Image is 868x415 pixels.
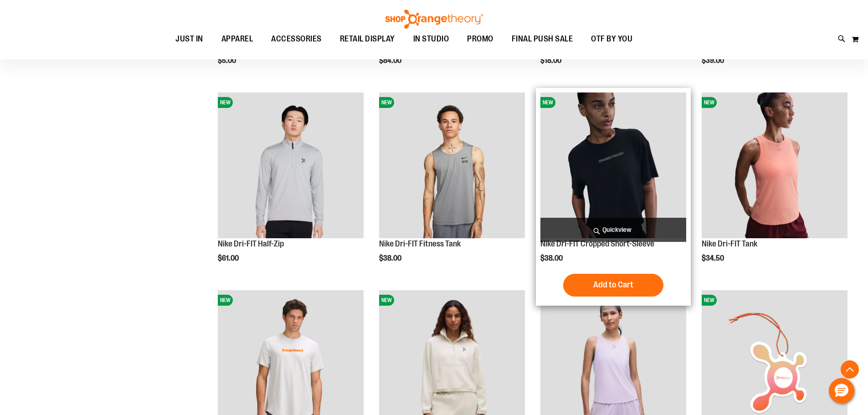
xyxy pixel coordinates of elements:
a: Nike Dri-FIT Tank [702,239,757,248]
img: Nike Dri-FIT Fitness Tank [379,92,525,238]
a: Nike Dri-FIT TankNEW [702,92,847,240]
a: Nike Dri-FIT Half-Zip [218,239,284,248]
span: $18.00 [540,56,563,65]
span: OTF BY YOU [591,29,632,49]
a: IN STUDIO [404,29,458,50]
span: JUST IN [175,29,203,49]
div: product [213,88,368,286]
button: Back To Top [841,360,859,379]
img: Nike Dri-FIT Tank [702,92,847,238]
span: NEW [379,295,394,306]
span: APPAREL [221,29,253,49]
span: RETAIL DISPLAY [340,29,395,49]
span: Add to Cart [593,280,633,290]
a: RETAIL DISPLAY [331,29,404,50]
button: Add to Cart [563,274,663,297]
div: product [536,88,691,306]
span: NEW [702,295,717,306]
span: $84.00 [379,56,403,65]
span: $38.00 [379,254,403,262]
a: PROMO [458,29,503,50]
img: Nike Dri-FIT Cropped Short-Sleeve [540,92,686,238]
img: Nike Dri-FIT Half-Zip [218,92,364,238]
span: $5.00 [218,56,237,65]
span: NEW [702,97,717,108]
span: IN STUDIO [413,29,449,49]
span: FINAL PUSH SALE [512,29,573,49]
span: ACCESSORIES [271,29,322,49]
span: NEW [379,97,394,108]
a: OTF BY YOU [582,29,642,50]
span: PROMO [467,29,493,49]
a: Nike Dri-FIT Half-ZipNEW [218,92,364,240]
a: Nike Dri-FIT Cropped Short-SleeveNEW [540,92,686,240]
a: APPAREL [212,29,262,50]
img: Shop Orangetheory [384,10,484,29]
span: $34.50 [702,254,725,262]
a: Nike Dri-FIT Fitness Tank [379,239,461,248]
a: Nike Dri-FIT Cropped Short-Sleeve [540,239,654,248]
a: Quickview [540,218,686,242]
a: JUST IN [166,29,212,49]
span: $38.00 [540,254,564,262]
span: NEW [218,295,233,306]
span: $39.00 [702,56,725,65]
div: product [697,88,852,286]
a: ACCESSORIES [262,29,331,50]
span: NEW [540,97,555,108]
a: FINAL PUSH SALE [503,29,582,50]
div: product [375,88,529,286]
a: Nike Dri-FIT Fitness TankNEW [379,92,525,240]
button: Hello, have a question? Let’s chat. [829,378,854,404]
span: $61.00 [218,254,240,262]
span: NEW [218,97,233,108]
